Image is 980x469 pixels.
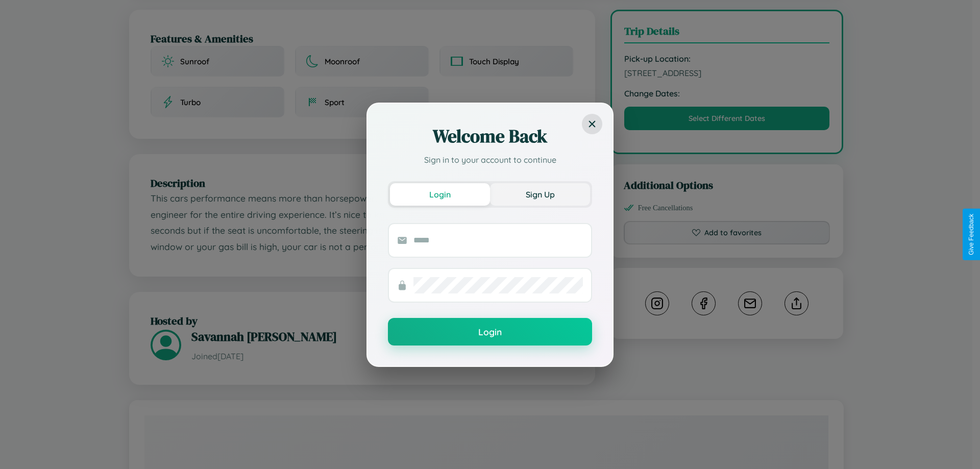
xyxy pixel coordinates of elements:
[388,318,592,345] button: Login
[390,183,490,206] button: Login
[490,183,590,206] button: Sign Up
[388,154,592,166] p: Sign in to your account to continue
[388,124,592,149] h2: Welcome Back
[968,214,975,255] div: Give Feedback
